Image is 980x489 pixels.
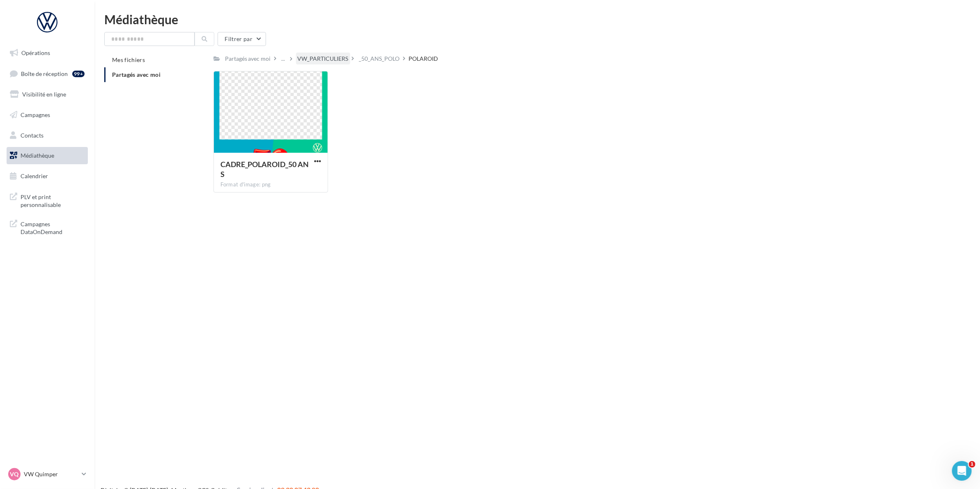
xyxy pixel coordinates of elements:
span: Campagnes DataOnDemand [21,218,85,236]
a: Médiathèque [5,147,90,164]
a: Opérations [5,44,90,62]
div: 99+ [72,71,85,77]
div: POLAROID [409,55,438,63]
span: Partagés avec moi [112,71,161,78]
div: Format d'image: png [220,181,321,188]
iframe: Intercom live chat [952,461,972,481]
a: VQ VW Quimper [7,466,88,482]
a: Campagnes [5,106,90,124]
span: PLV et print personnalisable [21,191,85,209]
a: Boîte de réception99+ [5,65,90,83]
span: Boîte de réception [21,70,68,77]
a: PLV et print personnalisable [5,188,90,212]
span: Calendrier [21,172,48,179]
div: Partagés avec moi [225,55,271,63]
p: VW Quimper [24,470,78,478]
span: Opérations [21,49,50,56]
div: _50_ANS_POLO [359,55,400,63]
span: Mes fichiers [112,56,145,63]
div: ... [280,53,287,64]
span: VQ [10,470,19,478]
a: Campagnes DataOnDemand [5,215,90,239]
button: Filtrer par [218,32,266,46]
span: Médiathèque [21,152,54,159]
span: Campagnes [21,111,50,118]
div: Médiathèque [104,13,970,25]
span: Contacts [21,131,44,138]
span: CADRE_POLAROID_50 ANS [220,160,309,179]
span: 1 [969,461,975,468]
a: Contacts [5,127,90,144]
span: Visibilité en ligne [22,91,66,98]
a: Visibilité en ligne [5,86,90,103]
a: Calendrier [5,168,90,185]
div: VW_PARTICULIERS [298,55,349,63]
